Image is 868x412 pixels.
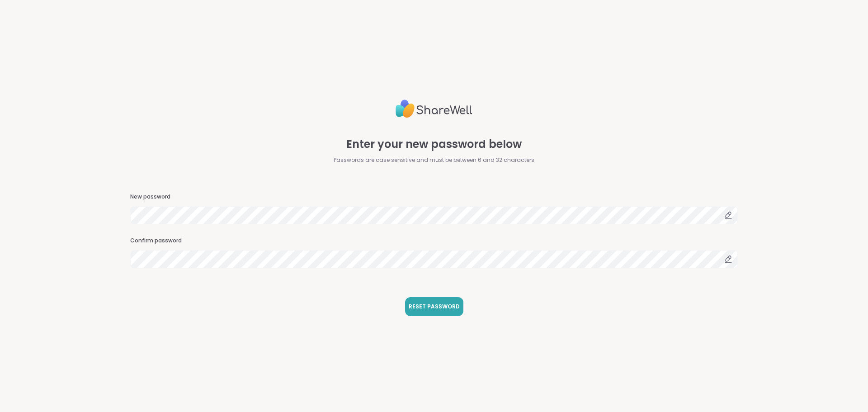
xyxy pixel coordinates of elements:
[409,303,460,311] span: RESET PASSWORD
[396,96,472,122] img: ShareWell Logo
[405,297,463,316] button: RESET PASSWORD
[130,193,738,201] h3: New password
[346,136,522,152] span: Enter your new password below
[130,237,738,245] h3: Confirm password
[334,156,534,164] span: Passwords are case sensitive and must be between 6 and 32 characters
